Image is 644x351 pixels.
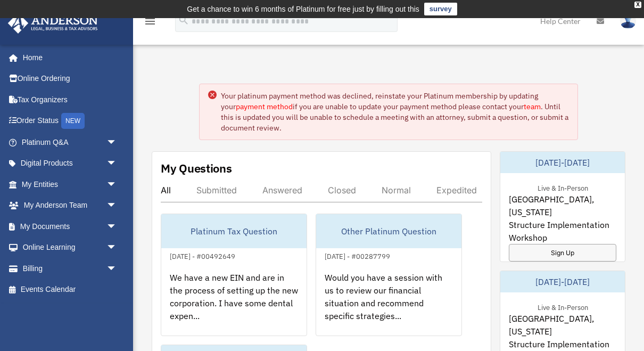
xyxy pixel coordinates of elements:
a: My Anderson Teamarrow_drop_down [7,195,133,216]
div: [DATE]-[DATE] [500,152,625,173]
div: close [634,2,641,8]
span: arrow_drop_down [106,237,128,259]
span: arrow_drop_down [106,258,128,280]
a: My Documentsarrow_drop_down [7,216,133,237]
div: Live & In-Person [529,182,597,193]
div: Get a chance to win 6 months of Platinum for free just by filling out this [187,3,419,15]
a: Online Ordering [7,68,133,89]
a: menu [144,19,156,28]
div: Other Platinum Question [316,214,461,248]
a: Home [7,47,128,68]
div: Live & In-Person [529,301,597,312]
span: [GEOGRAPHIC_DATA], [US_STATE] [509,193,616,218]
span: arrow_drop_down [106,174,128,195]
a: Digital Productsarrow_drop_down [7,153,133,174]
a: Billingarrow_drop_down [7,258,133,279]
a: Tax Organizers [7,89,133,110]
a: Platinum Q&Aarrow_drop_down [7,132,133,153]
div: My Questions [161,160,232,176]
a: Events Calendar [7,279,133,300]
span: arrow_drop_down [106,153,128,175]
i: search [178,14,189,26]
div: [DATE] - #00287799 [316,250,399,261]
span: [GEOGRAPHIC_DATA], [US_STATE] [509,312,616,338]
div: Platinum Tax Question [161,214,307,248]
a: My Entitiesarrow_drop_down [7,174,133,195]
span: arrow_drop_down [106,195,128,217]
a: Platinum Tax Question[DATE] - #00492649We have a new EIN and are in the process of setting up the... [161,214,307,336]
span: arrow_drop_down [106,216,128,238]
div: Closed [328,185,356,195]
div: Your platinum payment method was declined, reinstate your Platinum membership by updating your if... [221,91,569,133]
div: Answered [262,185,302,195]
a: survey [424,3,457,15]
div: We have a new EIN and are in the process of setting up the new corporation. I have some dental ex... [161,263,307,346]
div: Normal [382,185,411,195]
div: Expedited [436,185,477,195]
div: Submitted [196,185,237,195]
a: team [524,102,541,111]
a: Order StatusNEW [7,110,133,132]
div: [DATE]-[DATE] [500,271,625,292]
a: Other Platinum Question[DATE] - #00287799Would you have a session with us to review our financial... [316,214,462,336]
a: Sign Up [509,244,616,262]
span: Structure Implementation Workshop [509,218,616,244]
span: arrow_drop_down [106,132,128,153]
div: NEW [61,113,85,129]
div: [DATE] - #00492649 [161,250,244,261]
div: All [161,185,171,195]
a: Online Learningarrow_drop_down [7,237,133,258]
img: User Pic [620,13,636,29]
img: Anderson Advisors Platinum Portal [5,13,101,34]
div: Would you have a session with us to review our financial situation and recommend specific strateg... [316,263,461,346]
a: payment method [236,102,293,111]
i: menu [144,15,156,28]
